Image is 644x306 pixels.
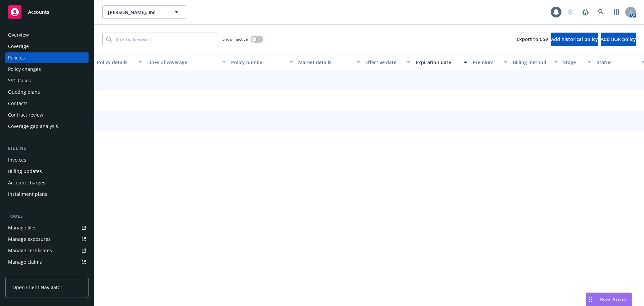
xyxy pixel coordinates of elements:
[12,284,62,291] span: Open Client Navigator
[586,293,594,306] div: Drag to move
[5,75,89,86] a: SSC Cases
[228,54,296,70] button: Policy number
[102,33,218,46] input: Filter by keyword...
[363,54,413,70] button: Effective date
[145,54,228,70] button: Lines of coverage
[8,52,25,63] div: Policies
[8,268,40,279] div: Manage BORs
[8,75,31,86] div: SSC Cases
[8,189,47,200] div: Installment plans
[8,110,43,120] div: Contract review
[5,121,89,132] a: Coverage gap analysis
[298,59,353,66] div: Market details
[5,155,89,165] a: Invoices
[5,98,89,109] a: Contacts
[416,59,460,66] div: Expiration date
[579,5,592,19] a: Report a Bug
[600,296,626,302] span: Nova Assist
[563,59,584,66] div: Stage
[5,64,89,75] a: Policy changes
[28,9,49,15] span: Accounts
[5,166,89,177] a: Billing updates
[517,36,548,42] span: Export to CSV
[8,222,37,233] div: Manage files
[517,33,548,46] button: Export to CSV
[8,166,42,177] div: Billing updates
[513,59,550,66] div: Billing method
[5,52,89,63] a: Policies
[8,257,42,267] div: Manage claims
[5,189,89,200] a: Installment plans
[5,222,89,233] a: Manage files
[97,59,135,66] div: Policy details
[551,33,598,46] button: Add historical policy
[5,268,89,279] a: Manage BORs
[8,30,29,40] div: Overview
[5,234,89,245] a: Manage exposures
[8,41,29,52] div: Coverage
[597,59,638,66] div: Status
[8,177,45,188] div: Account charges
[510,54,560,70] button: Billing method
[551,36,598,42] span: Add historical policy
[470,54,510,70] button: Premium
[601,33,636,46] button: Add BOR policy
[102,5,186,19] button: [PERSON_NAME], Inc.
[5,110,89,120] a: Contract review
[231,59,285,66] div: Policy number
[5,145,89,152] div: Billing
[5,41,89,52] a: Coverage
[473,59,500,66] div: Premium
[5,30,89,40] a: Overview
[560,54,594,70] button: Stage
[5,3,89,21] a: Accounts
[8,245,52,256] div: Manage certificates
[610,5,623,19] a: Switch app
[108,9,166,16] span: [PERSON_NAME], Inc.
[5,87,89,97] a: Quoting plans
[8,98,28,109] div: Contacts
[5,257,89,267] a: Manage claims
[8,87,40,97] div: Quoting plans
[5,177,89,188] a: Account charges
[8,121,58,132] div: Coverage gap analysis
[601,36,636,42] span: Add BOR policy
[594,5,608,19] a: Search
[563,5,577,19] a: Start snowing
[94,54,145,70] button: Policy details
[365,59,403,66] div: Effective date
[8,155,26,165] div: Invoices
[8,234,51,245] div: Manage exposures
[5,245,89,256] a: Manage certificates
[8,64,41,75] div: Policy changes
[586,293,632,306] button: Nova Assist
[296,54,363,70] button: Market details
[5,213,89,220] div: Tools
[413,54,470,70] button: Expiration date
[147,59,218,66] div: Lines of coverage
[222,36,248,42] span: Show inactive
